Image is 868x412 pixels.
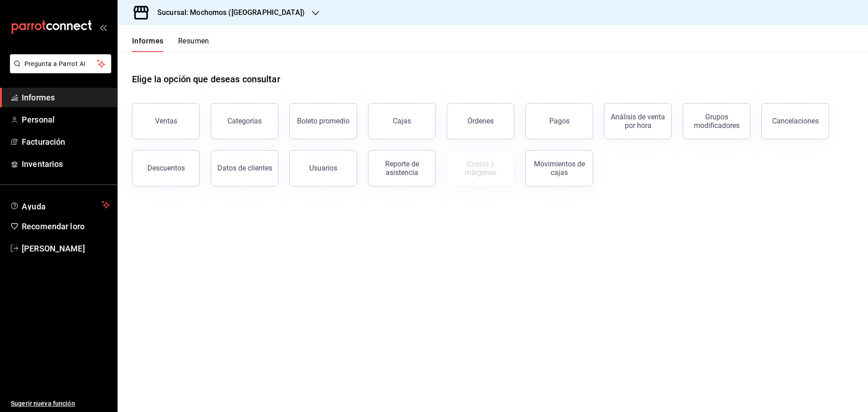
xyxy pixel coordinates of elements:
font: Pagos [549,117,570,125]
font: Ayuda [22,202,46,211]
font: [PERSON_NAME] [22,244,85,253]
font: Movimientos de cajas [534,160,585,177]
font: Sugerir nueva función [11,400,75,407]
font: Datos de clientes [217,164,272,172]
font: Informes [22,93,55,102]
button: Boleto promedio [289,103,357,139]
button: Pregunta a Parrot AI [10,54,111,73]
button: Contrata inventarios para ver este informe [447,150,514,186]
font: Análisis de venta por hora [611,113,665,130]
button: Usuarios [289,150,357,186]
button: Análisis de venta por hora [604,103,672,139]
div: pestañas de navegación [132,36,209,52]
font: Costos y márgenes [465,160,496,177]
font: Resumen [178,37,209,45]
button: Movimientos de cajas [525,150,593,186]
button: abrir_cajón_menú [99,24,107,31]
font: Personal [22,115,55,124]
font: Pregunta a Parrot AI [24,60,86,67]
font: Facturación [22,137,65,147]
a: Pregunta a Parrot AI [6,66,111,75]
font: Cajas [393,117,411,125]
font: Elige la opción que deseas consultar [132,74,280,85]
font: Órdenes [467,117,494,125]
font: Descuentos [147,164,185,172]
button: Ventas [132,103,200,139]
button: Descuentos [132,150,200,186]
font: Reporte de asistencia [385,160,419,177]
font: Recomendar loro [22,222,85,231]
a: Cajas [368,103,436,139]
button: Cancelaciones [761,103,829,139]
font: Usuarios [309,164,337,172]
button: Datos de clientes [211,150,278,186]
font: Categorías [227,117,262,125]
font: Ventas [155,117,177,125]
button: Pagos [525,103,593,139]
font: Grupos modificadores [694,113,740,130]
font: Sucursal: Mochomos ([GEOGRAPHIC_DATA]) [157,8,305,17]
button: Órdenes [447,103,514,139]
font: Inventarios [22,159,63,169]
button: Reporte de asistencia [368,150,436,186]
font: Informes [132,37,164,45]
font: Boleto promedio [297,117,349,125]
button: Grupos modificadores [683,103,750,139]
font: Cancelaciones [772,117,819,125]
button: Categorías [211,103,278,139]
